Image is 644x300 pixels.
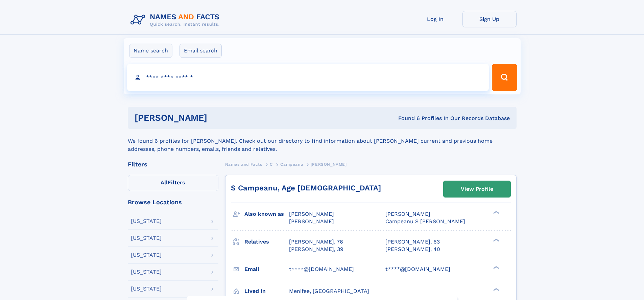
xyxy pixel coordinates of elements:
[492,64,517,91] button: Search Button
[270,160,273,168] a: C
[289,288,369,294] span: Menifee, [GEOGRAPHIC_DATA]
[161,179,168,186] span: All
[129,44,172,58] label: Name search
[180,44,222,58] label: Email search
[303,115,510,122] div: Found 6 Profiles In Our Records Database
[492,210,500,215] div: ❯
[289,211,334,217] span: [PERSON_NAME]
[289,218,334,225] span: [PERSON_NAME]
[225,160,262,168] a: Names and Facts
[385,246,440,253] a: [PERSON_NAME], 40
[385,218,465,225] span: Campeanu S [PERSON_NAME]
[270,162,273,167] span: C
[244,263,289,275] h3: Email
[385,211,430,217] span: [PERSON_NAME]
[128,129,517,153] div: We found 6 profiles for [PERSON_NAME]. Check out our directory to find information about [PERSON_...
[408,11,462,27] a: Log In
[444,181,510,197] a: View Profile
[131,252,162,258] div: [US_STATE]
[131,235,162,241] div: [US_STATE]
[244,208,289,220] h3: Also known as
[244,236,289,248] h3: Relatives
[492,265,500,270] div: ❯
[492,287,500,292] div: ❯
[385,238,440,246] a: [PERSON_NAME], 63
[289,246,343,253] a: [PERSON_NAME], 39
[244,285,289,297] h3: Lived in
[462,11,517,27] a: Sign Up
[280,160,303,168] a: Campeanu
[289,238,343,246] a: [PERSON_NAME], 76
[492,238,500,242] div: ❯
[128,161,218,167] div: Filters
[311,162,347,167] span: [PERSON_NAME]
[461,181,493,197] div: View Profile
[131,286,162,292] div: [US_STATE]
[128,11,225,29] img: Logo Names and Facts
[131,218,162,224] div: [US_STATE]
[280,162,303,167] span: Campeanu
[128,199,218,205] div: Browse Locations
[131,269,162,275] div: [US_STATE]
[128,175,218,191] label: Filters
[231,184,381,192] a: S Campeanu, Age [DEMOGRAPHIC_DATA]
[127,64,489,91] input: search input
[135,114,303,122] h1: [PERSON_NAME]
